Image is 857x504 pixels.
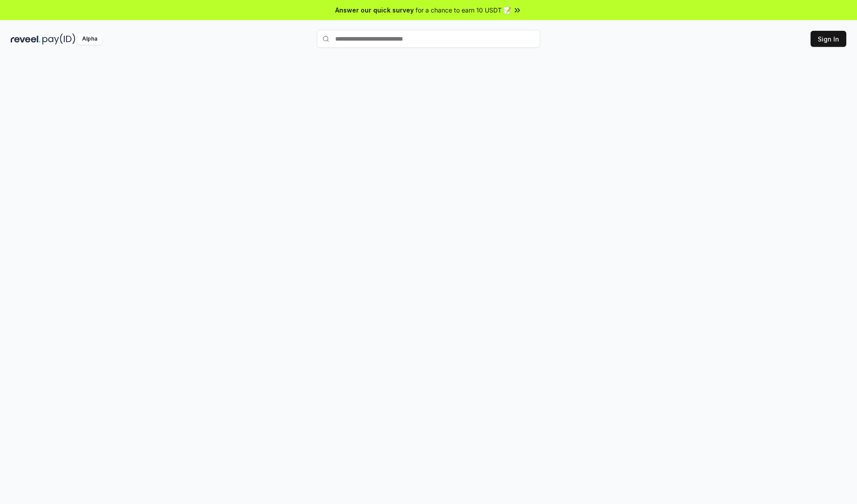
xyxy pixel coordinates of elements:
img: reveel_dark [11,33,41,45]
div: Alpha [77,33,102,45]
span: Answer our quick survey [335,5,414,15]
img: pay_id [42,33,75,45]
span: for a chance to earn 10 USDT 📝 [416,5,511,15]
button: Sign In [811,31,846,47]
